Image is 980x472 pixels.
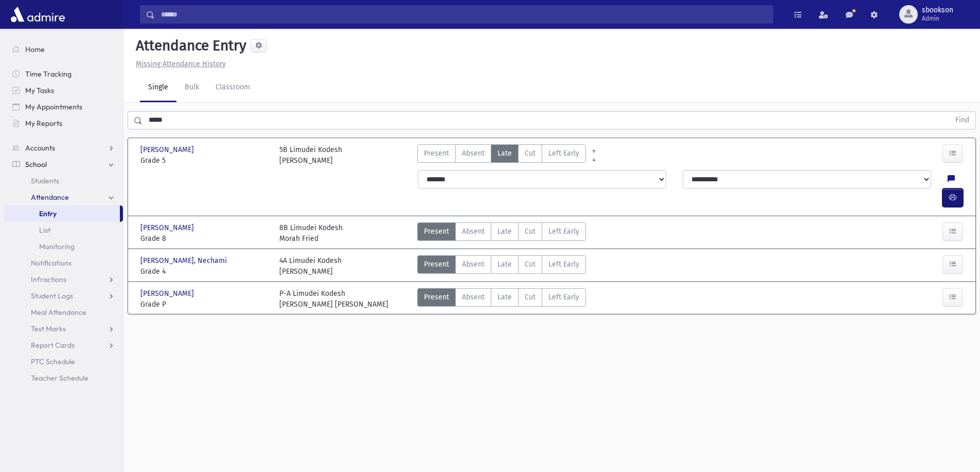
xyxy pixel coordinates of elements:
[207,73,258,102] a: Classroom
[548,226,579,237] span: Left Early
[4,82,123,99] a: My Tasks
[4,304,123,320] a: Meal Attendance
[31,193,69,202] span: Attendance
[140,233,269,244] span: Grade 8
[497,226,512,237] span: Late
[4,337,123,353] a: Report Cards
[140,73,176,102] a: Single
[462,259,485,270] span: Absent
[424,226,449,237] span: Present
[25,69,72,79] span: Time Tracking
[25,45,45,54] span: Home
[417,288,586,310] div: AttTypes
[8,4,67,25] img: AdmirePro
[4,140,123,156] a: Accounts
[132,37,246,54] h5: Attendance Entry
[140,255,229,266] span: [PERSON_NAME], Nechami
[525,148,536,159] span: Cut
[31,308,86,317] span: Meal Attendance
[25,102,82,111] span: My Appointments
[525,292,536,303] span: Cut
[155,5,773,24] input: Search
[140,299,269,310] span: Grade P
[140,266,269,277] span: Grade 4
[140,222,196,233] span: [PERSON_NAME]
[279,144,342,166] div: 5B Limudei Kodesh [PERSON_NAME]
[4,115,123,131] a: My Reports
[39,242,75,251] span: Monitoring
[417,222,586,244] div: AttTypes
[4,41,123,58] a: Home
[25,86,54,95] span: My Tasks
[279,255,342,277] div: 4A Limudei Kodesh [PERSON_NAME]
[4,156,123,173] a: School
[417,144,586,166] div: AttTypes
[4,288,123,304] a: Student Logs
[462,148,485,159] span: Absent
[525,226,536,237] span: Cut
[4,66,123,82] a: Time Tracking
[31,291,73,300] span: Student Logs
[548,259,579,270] span: Left Early
[462,226,485,237] span: Absent
[31,357,75,366] span: PTC Schedule
[4,238,123,255] a: Monitoring
[39,209,57,218] span: Entry
[25,119,62,128] span: My Reports
[424,292,449,303] span: Present
[497,148,512,159] span: Late
[497,292,512,303] span: Late
[4,320,123,337] a: Test Marks
[25,143,55,153] span: Accounts
[279,288,388,310] div: P-A Limudei Kodesh [PERSON_NAME] [PERSON_NAME]
[548,148,579,159] span: Left Early
[140,144,196,155] span: [PERSON_NAME]
[136,60,226,68] u: Missing Attendance History
[4,189,123,205] a: Attendance
[25,160,47,169] span: School
[31,275,66,284] span: Infractions
[31,176,59,185] span: Students
[279,222,343,244] div: 8B Limudei Kodesh Morah Fried
[4,353,123,370] a: PTC Schedule
[132,60,226,68] a: Missing Attendance History
[424,259,449,270] span: Present
[4,271,123,288] a: Infractions
[31,324,66,333] span: Test Marks
[4,222,123,238] a: List
[31,341,75,350] span: Report Cards
[4,205,120,222] a: Entry
[4,99,123,115] a: My Appointments
[548,292,579,303] span: Left Early
[922,6,953,14] span: sbookson
[949,111,975,129] button: Find
[525,259,536,270] span: Cut
[462,292,485,303] span: Absent
[31,258,72,268] span: Notifications
[140,155,269,166] span: Grade 5
[176,73,207,102] a: Bulk
[417,255,586,277] div: AttTypes
[922,14,953,23] span: Admin
[497,259,512,270] span: Late
[4,255,123,271] a: Notifications
[4,370,123,386] a: Teacher Schedule
[140,288,196,299] span: [PERSON_NAME]
[4,173,123,189] a: Students
[424,148,449,159] span: Present
[31,373,88,383] span: Teacher Schedule
[39,225,50,235] span: List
